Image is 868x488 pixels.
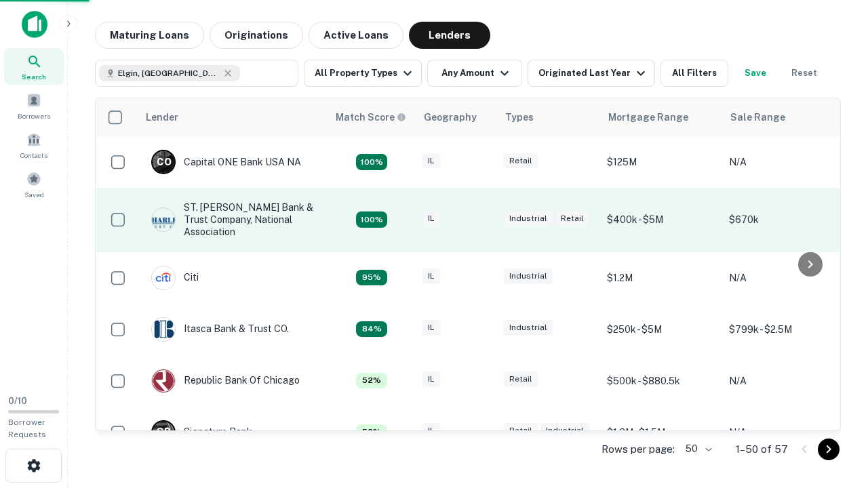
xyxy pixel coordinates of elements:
p: 1–50 of 57 [736,441,788,457]
th: Lender [138,98,328,136]
div: Capitalize uses an advanced AI algorithm to match your search with the best lender. The match sco... [356,211,387,228]
div: Retail [504,371,538,387]
div: Capitalize uses an advanced AI algorithm to match your search with the best lender. The match sco... [356,373,387,389]
img: picture [152,318,175,341]
th: Capitalize uses an advanced AI algorithm to match your search with the best lender. The match sco... [328,98,416,136]
span: 0 / 10 [8,396,27,406]
div: Industrial [504,211,553,226]
div: Signature Bank [151,420,252,445]
p: Rows per page: [601,441,675,457]
td: $500k - $880.5k [600,355,722,407]
a: Borrowers [4,87,64,124]
button: Reset [783,60,826,87]
div: Retail [555,211,589,226]
td: $1.3M - $1.5M [600,407,722,458]
a: Contacts [4,127,64,163]
div: Capitalize uses an advanced AI algorithm to match your search with the best lender. The match sco... [356,321,387,338]
div: IL [422,268,440,284]
div: Itasca Bank & Trust CO. [151,317,289,342]
button: All Property Types [304,60,422,87]
iframe: Chat Widget [800,380,868,445]
div: IL [422,153,440,169]
div: Industrial [504,268,553,284]
div: Types [505,109,534,125]
th: Sale Range [722,98,844,136]
td: $799k - $2.5M [722,304,844,355]
a: Search [4,48,64,85]
span: Elgin, [GEOGRAPHIC_DATA], [GEOGRAPHIC_DATA] [118,67,220,79]
button: Maturing Loans [95,22,204,49]
h6: Match Score [336,110,403,125]
div: Capitalize uses an advanced AI algorithm to match your search with the best lender. The match sco... [356,424,387,441]
div: Capitalize uses an advanced AI algorithm to match your search with the best lender. The match sco... [356,270,387,286]
div: ST. [PERSON_NAME] Bank & Trust Company, National Association [151,201,314,239]
div: Originated Last Year [538,65,649,81]
p: C O [157,155,171,169]
td: $125M [600,136,722,188]
td: N/A [722,136,844,188]
div: Mortgage Range [608,109,688,125]
button: Lenders [409,22,490,49]
button: Originated Last Year [528,60,655,87]
td: N/A [722,355,844,407]
button: All Filters [660,60,728,87]
div: Retail [504,423,538,439]
button: Originations [210,22,303,49]
div: Geography [424,109,477,125]
img: picture [152,369,175,392]
span: Contacts [20,150,47,161]
td: $400k - $5M [600,188,722,252]
div: Lender [146,109,178,125]
button: Any Amount [427,60,522,87]
th: Types [497,98,600,136]
td: $1.2M [600,252,722,304]
div: 50 [680,439,714,459]
div: Capitalize uses an advanced AI algorithm to match your search with the best lender. The match sco... [336,110,406,125]
div: IL [422,371,440,387]
p: S B [157,425,170,439]
span: Borrowers [18,110,50,121]
div: IL [422,211,440,226]
span: Search [22,71,46,82]
img: capitalize-icon.png [22,11,47,38]
img: picture [152,208,175,231]
button: Go to next page [818,439,840,460]
th: Geography [416,98,497,136]
button: Save your search to get updates of matches that match your search criteria. [734,60,777,87]
div: Citi [151,266,199,290]
button: Active Loans [309,22,403,49]
div: Retail [504,153,538,169]
div: Industrial [540,423,589,439]
a: Saved [4,166,64,203]
div: Capitalize uses an advanced AI algorithm to match your search with the best lender. The match sco... [356,154,387,170]
td: N/A [722,407,844,458]
div: Republic Bank Of Chicago [151,369,300,393]
td: N/A [722,252,844,304]
span: Saved [24,189,44,200]
div: IL [422,423,440,439]
div: Industrial [504,320,553,335]
div: IL [422,320,440,335]
div: Capital ONE Bank USA NA [151,150,301,174]
span: Borrower Requests [8,418,46,439]
div: Sale Range [730,109,785,125]
td: $670k [722,188,844,252]
td: $250k - $5M [600,304,722,355]
th: Mortgage Range [600,98,722,136]
img: picture [152,266,175,289]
